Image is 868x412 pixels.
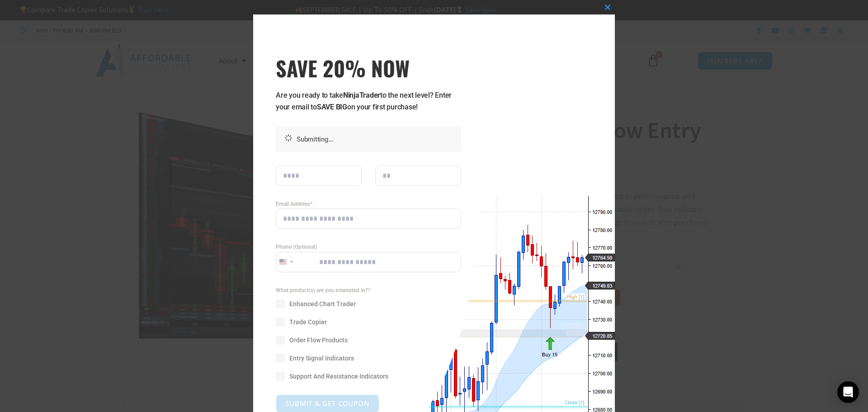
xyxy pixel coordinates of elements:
div: Open Intercom Messenger [837,381,859,403]
strong: SAVE BIG [317,103,347,111]
p: Are you ready to take to the next level? Enter your email to on your first purchase! [276,90,461,113]
h3: SAVE 20% NOW [276,55,461,81]
p: Submitting... [297,133,457,145]
strong: NinjaTrader [343,91,380,99]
